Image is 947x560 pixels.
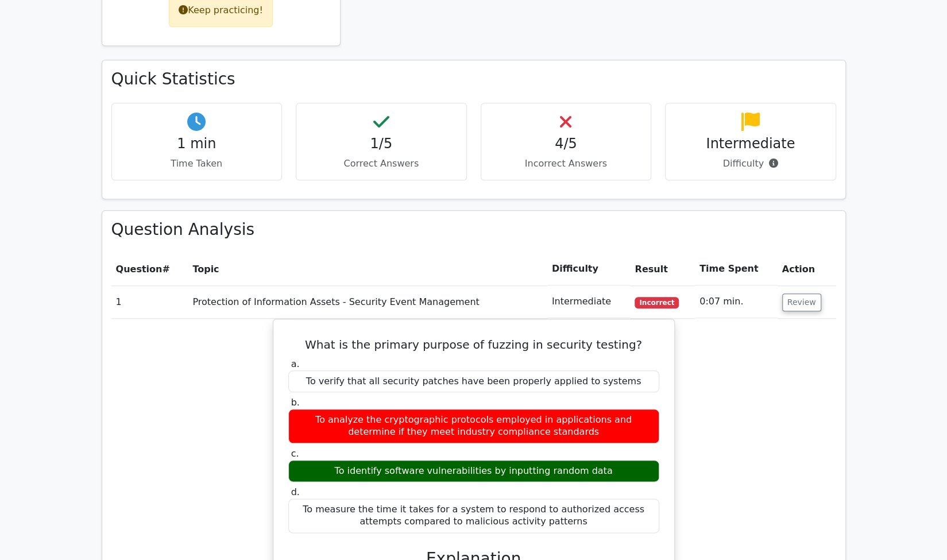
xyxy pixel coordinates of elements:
p: Difficulty [675,157,826,171]
h4: 1 min [121,136,273,152]
span: b. [291,397,300,408]
button: Review [782,293,821,311]
td: 0:07 min. [695,285,778,318]
td: Protection of Information Assets - Security Event Management [188,285,547,318]
th: Result [630,253,695,285]
h5: What is the primary purpose of fuzzing in security testing? [287,338,660,352]
th: Action [778,253,836,285]
td: 1 [111,285,188,318]
div: To identify software vulnerabilities by inputting random data [288,460,659,482]
span: a. [291,358,300,369]
div: To analyze the cryptographic protocols employed in applications and determine if they meet indust... [288,409,659,443]
span: Incorrect [635,297,679,308]
h3: Quick Statistics [111,69,836,89]
div: To verify that all security patches have been properly applied to systems [288,370,659,393]
span: d. [291,486,300,497]
h4: 1/5 [306,136,457,152]
h4: 4/5 [490,136,642,152]
h3: Question Analysis [111,220,836,240]
th: Difficulty [547,253,631,285]
div: To measure the time it takes for a system to respond to authorized access attempts compared to ma... [288,499,659,533]
p: Time Taken [121,157,273,171]
p: Correct Answers [306,157,457,171]
th: Time Spent [695,253,778,285]
th: # [111,253,188,285]
th: Topic [188,253,547,285]
span: c. [291,448,299,459]
td: Intermediate [547,285,631,318]
h4: Intermediate [675,136,826,152]
span: Question [116,264,163,275]
p: Incorrect Answers [490,157,642,171]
